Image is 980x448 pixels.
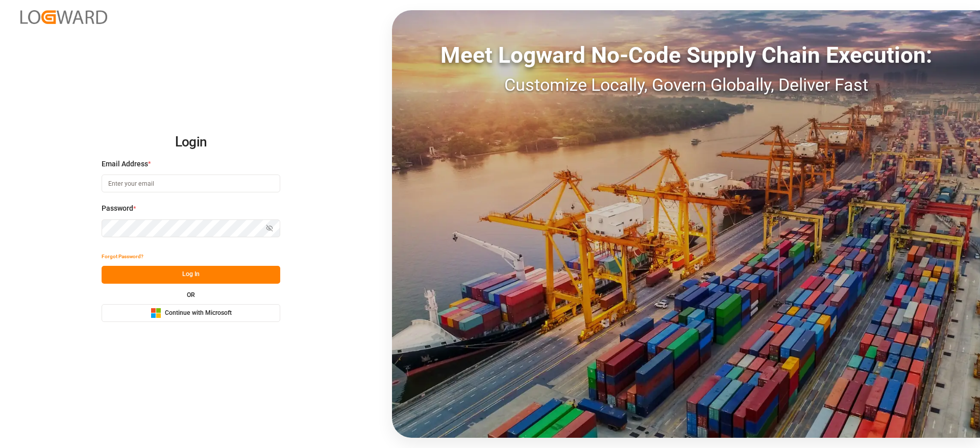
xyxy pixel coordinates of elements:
[165,309,232,318] span: Continue with Microsoft
[392,38,980,72] div: Meet Logward No-Code Supply Chain Execution:
[20,10,107,24] img: Logward_new_orange.png
[392,72,980,98] div: Customize Locally, Govern Globally, Deliver Fast
[102,203,133,214] span: Password
[102,266,280,284] button: Log In
[102,248,143,266] button: Forgot Password?
[102,159,148,169] span: Email Address
[187,292,195,298] small: OR
[102,126,280,159] h2: Login
[102,175,280,192] input: Enter your email
[102,304,280,322] button: Continue with Microsoft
